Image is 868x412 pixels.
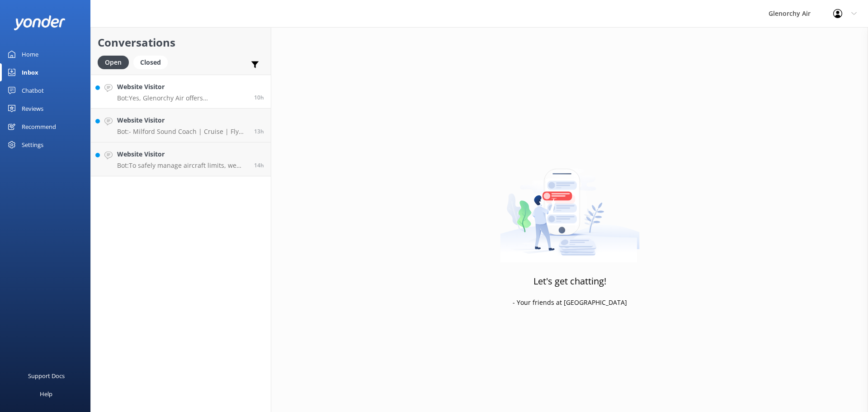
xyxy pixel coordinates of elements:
[91,142,271,176] a: Website VisitorBot:To safely manage aircraft limits, we require passenger weights at booking. If ...
[98,57,133,67] a: Open
[117,161,247,170] p: Bot: To safely manage aircraft limits, we require passenger weights at booking. If anyone is 140 ...
[91,109,271,142] a: Website VisitorBot:- Milford Sound Coach | Cruise | Fly trips depart with the coach leaving [GEOG...
[513,298,627,308] p: - Your friends at [GEOGRAPHIC_DATA]
[117,149,247,159] h4: Website Visitor
[117,128,247,136] p: Bot: - Milford Sound Coach | Cruise | Fly trips depart with the coach leaving [GEOGRAPHIC_DATA] a...
[254,94,264,101] span: Sep 04 2025 10:17pm (UTC +12:00) Pacific/Auckland
[22,45,38,63] div: Home
[22,136,43,154] div: Settings
[22,63,38,81] div: Inbox
[22,81,44,99] div: Chatbot
[533,274,606,289] h3: Let's get chatting!
[254,161,264,169] span: Sep 04 2025 06:42pm (UTC +12:00) Pacific/Auckland
[117,82,247,92] h4: Website Visitor
[40,385,52,403] div: Help
[500,150,640,263] img: artwork of a man stealing a conversation from at giant smartphone
[28,367,65,385] div: Support Docs
[133,57,172,67] a: Closed
[14,15,66,30] img: yonder-white-logo.png
[254,128,264,135] span: Sep 04 2025 07:41pm (UTC +12:00) Pacific/Auckland
[133,56,168,69] div: Closed
[98,34,264,51] h2: Conversations
[98,56,129,69] div: Open
[91,75,271,109] a: Website VisitorBot:Yes, Glenorchy Air offers [GEOGRAPHIC_DATA] One Way Flights from [GEOGRAPHIC_D...
[22,118,56,136] div: Recommend
[22,99,43,118] div: Reviews
[117,115,247,125] h4: Website Visitor
[117,94,247,102] p: Bot: Yes, Glenorchy Air offers [GEOGRAPHIC_DATA] One Way Flights from [GEOGRAPHIC_DATA]. Each fli...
